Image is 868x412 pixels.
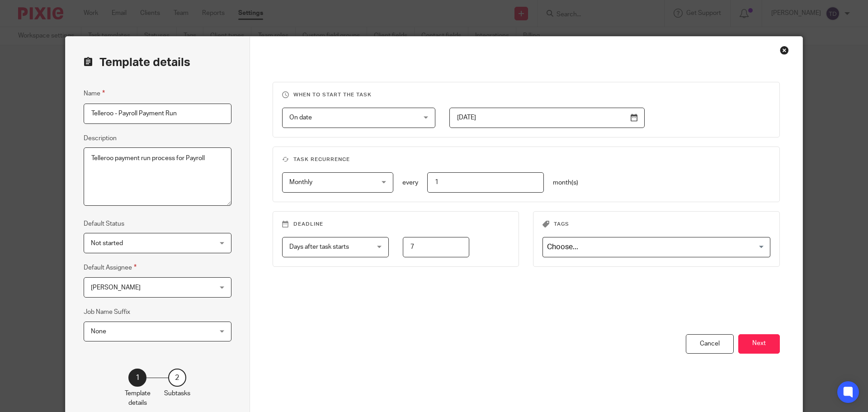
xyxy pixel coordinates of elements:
[402,178,418,187] p: every
[84,88,105,99] label: Name
[282,221,510,228] h3: Deadline
[780,46,789,55] div: Close this dialog window
[84,134,117,143] label: Description
[84,55,190,70] h2: Template details
[686,334,734,354] div: Cancel
[738,334,780,354] button: Next
[289,114,312,121] span: On date
[125,389,151,407] p: Template details
[91,284,141,291] span: [PERSON_NAME]
[168,369,186,387] div: 2
[289,244,349,250] span: Days after task starts
[553,180,578,186] span: month(s)
[91,240,123,246] span: Not started
[84,147,231,206] textarea: Telleroo payment run process for Payroll
[282,91,771,99] h3: When to start the task
[164,389,190,398] p: Subtasks
[128,369,146,387] div: 1
[289,179,312,185] span: Monthly
[544,239,765,255] input: Search for option
[84,262,137,273] label: Default Assignee
[91,328,106,335] span: None
[542,221,770,228] h3: Tags
[84,219,124,228] label: Default Status
[542,237,770,257] div: Search for option
[84,308,130,317] label: Job Name Suffix
[282,156,771,163] h3: Task recurrence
